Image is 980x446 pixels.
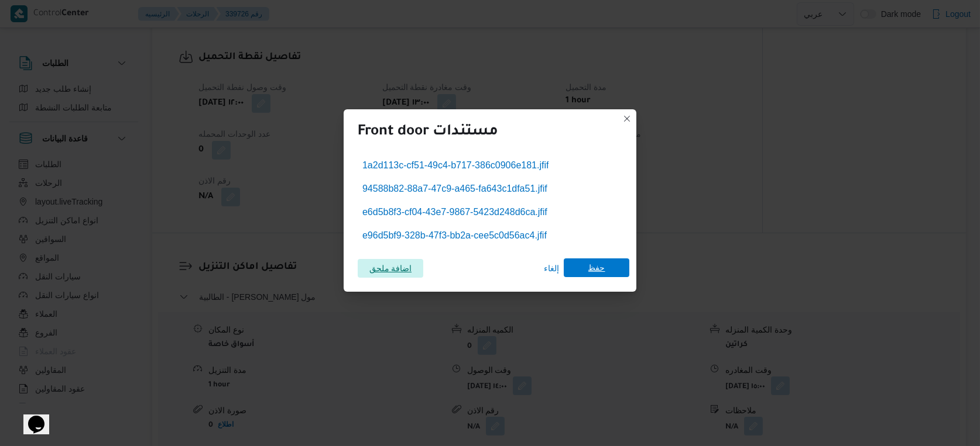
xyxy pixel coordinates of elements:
button: 94588b82-88a7-47c9-a465-fa643c1dfa51.jfif [358,179,604,198]
span: اضافة ملحق [369,259,412,278]
button: e6d5b8f3-cf04-43e7-9867-5423d248d6ca.jfif [358,203,604,222]
button: اضافة ملحق [358,259,423,278]
span: إلغاء [544,261,559,275]
span: حفظ [588,258,605,277]
button: Closes this modal window [620,112,634,126]
span: e6d5b8f3-cf04-43e7-9867-5423d248d6ca.jfif [362,205,547,219]
span: e96d5bf9-328b-47f3-bb2a-cee5c0d56ac4.jfif [362,229,547,243]
button: 1a2d113c-cf51-49c4-b717-386c0906e181.jfif [358,156,604,175]
div: Front door مستندات [358,123,498,142]
iframe: chat widget [12,399,49,434]
button: e96d5bf9-328b-47f3-bb2a-cee5c0d56ac4.jfif [358,226,604,245]
button: إلغاء [539,259,564,278]
span: 1a2d113c-cf51-49c4-b717-386c0906e181.jfif [362,158,549,172]
span: 94588b82-88a7-47c9-a465-fa643c1dfa51.jfif [362,182,547,196]
button: حفظ [564,258,629,277]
